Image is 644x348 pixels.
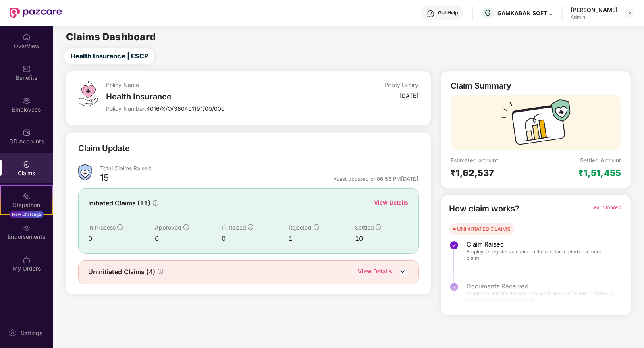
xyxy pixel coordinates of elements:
div: GAMKABAN SOFTWARE PRIVATE LIMITED [497,9,554,17]
div: 0 [222,234,289,244]
div: New Challenge [10,211,44,217]
img: svg+xml;base64,PHN2ZyB4bWxucz0iaHR0cDovL3d3dy53My5vcmcvMjAwMC9zdmciIHdpZHRoPSI0OS4zMiIgaGVpZ2h0PS... [78,81,98,106]
img: svg+xml;base64,PHN2ZyBpZD0iQmVuZWZpdHMiIHhtbG5zPSJodHRwOi8vd3d3LnczLm9yZy8yMDAwL3N2ZyIgd2lkdGg9Ij... [23,65,31,73]
div: Stepathon [1,201,52,209]
img: svg+xml;base64,PHN2ZyBpZD0iRW5kb3JzZW1lbnRzIiB4bWxucz0iaHR0cDovL3d3dy53My5vcmcvMjAwMC9zdmciIHdpZH... [23,224,31,232]
div: ₹1,51,455 [578,167,621,178]
div: 0 [155,234,222,244]
span: Uninitiated Claims (4) [88,267,155,277]
span: info-circle [153,200,158,206]
div: View Details [358,267,393,278]
span: Rejected [289,224,312,231]
div: Claim Update [78,142,130,155]
div: Admin [571,14,617,20]
img: DownIcon [397,265,409,278]
div: Settled Amount [580,156,621,164]
img: svg+xml;base64,PHN2ZyBpZD0iSGVscC0zMngzMiIgeG1sbnM9Imh0dHA6Ly93d3cudzMub3JnLzIwMDAvc3ZnIiB3aWR0aD... [427,10,435,18]
div: Health Insurance [106,92,314,101]
span: G [485,8,491,18]
span: right [618,205,623,210]
h2: Claims Dashboard [66,32,156,42]
span: info-circle [183,224,189,230]
div: 1 [289,234,355,244]
span: Initiated Claims (11) [88,198,150,208]
div: Claim Summary [451,81,512,91]
span: IR Raised [222,224,246,231]
div: Policy Expiry [385,81,419,89]
span: Claim Raised [467,240,615,249]
img: svg+xml;base64,PHN2ZyBpZD0iQ2xhaW0iIHhtbG5zPSJodHRwOi8vd3d3LnczLm9yZy8yMDAwL3N2ZyIgd2lkdGg9IjIwIi... [23,160,31,168]
div: ₹1,62,537 [451,167,536,178]
div: 0 [88,234,155,244]
span: Health Insurance | ESCP [71,51,148,61]
img: svg+xml;base64,PHN2ZyBpZD0iQ0RfQWNjb3VudHMiIGRhdGEtbmFtZT0iQ0QgQWNjb3VudHMiIHhtbG5zPSJodHRwOi8vd3... [23,128,31,137]
img: svg+xml;base64,PHN2ZyBpZD0iRHJvcGRvd24tMzJ4MzIiIHhtbG5zPSJodHRwOi8vd3d3LnczLm9yZy8yMDAwL3N2ZyIgd2... [626,10,633,16]
img: svg+xml;base64,PHN2ZyB4bWxucz0iaHR0cDovL3d3dy53My5vcmcvMjAwMC9zdmciIHdpZHRoPSIyMSIgaGVpZ2h0PSIyMC... [23,192,31,200]
div: [PERSON_NAME] [571,6,617,14]
span: info-circle [248,224,253,230]
div: 15 [100,172,109,186]
span: info-circle [376,224,381,230]
div: UNINITIATED CLAIMS [457,225,511,233]
span: Approved [155,224,182,231]
span: In Process [88,224,116,231]
img: svg+xml;base64,PHN2ZyBpZD0iTXlfT3JkZXJzIiBkYXRhLW5hbWU9Ik15IE9yZGVycyIgeG1sbnM9Imh0dHA6Ly93d3cudz... [23,256,31,264]
div: [DATE] [400,92,419,99]
img: svg+xml;base64,PHN2ZyBpZD0iU3RlcC1Eb25lLTMyeDMyIiB4bWxucz0iaHR0cDovL3d3dy53My5vcmcvMjAwMC9zdmciIH... [449,240,459,250]
div: Settings [18,329,45,337]
span: Settled [355,224,374,231]
img: ClaimsSummaryIcon [78,164,92,181]
div: 10 [355,234,408,244]
span: info-circle [117,224,123,230]
span: Learn more [591,204,623,210]
div: Total Claims Raised [100,164,419,172]
button: Health Insurance | ESCP [64,48,154,64]
div: *Last updated on 06:53 PM[DATE] [334,175,419,182]
img: svg+xml;base64,PHN2ZyB3aWR0aD0iMTcyIiBoZWlnaHQ9IjExMyIgdmlld0JveD0iMCAwIDE3MiAxMTMiIGZpbGw9Im5vbm... [501,99,571,150]
span: 4016/X/O/360401191/00/000 [146,105,225,112]
img: svg+xml;base64,PHN2ZyBpZD0iSG9tZSIgeG1sbnM9Imh0dHA6Ly93d3cudzMub3JnLzIwMDAvc3ZnIiB3aWR0aD0iMjAiIG... [23,33,31,41]
span: Employee registers a claim on the app for a reimbursement claim [467,249,615,261]
div: Get Help [438,10,458,16]
div: View Details [374,198,409,207]
img: svg+xml;base64,PHN2ZyBpZD0iU2V0dGluZy0yMHgyMCIgeG1sbnM9Imh0dHA6Ly93d3cudzMub3JnLzIwMDAvc3ZnIiB3aW... [8,329,17,337]
img: svg+xml;base64,PHN2ZyBpZD0iRW1wbG95ZWVzIiB4bWxucz0iaHR0cDovL3d3dy53My5vcmcvMjAwMC9zdmciIHdpZHRoPS... [23,97,31,105]
span: info-circle [314,224,319,230]
div: How claim works? [449,203,520,215]
div: Policy Name [106,81,314,89]
span: info-circle [158,269,163,274]
div: Policy Number: [106,105,314,112]
img: New Pazcare Logo [10,8,62,18]
div: Estimated amount [451,156,536,164]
